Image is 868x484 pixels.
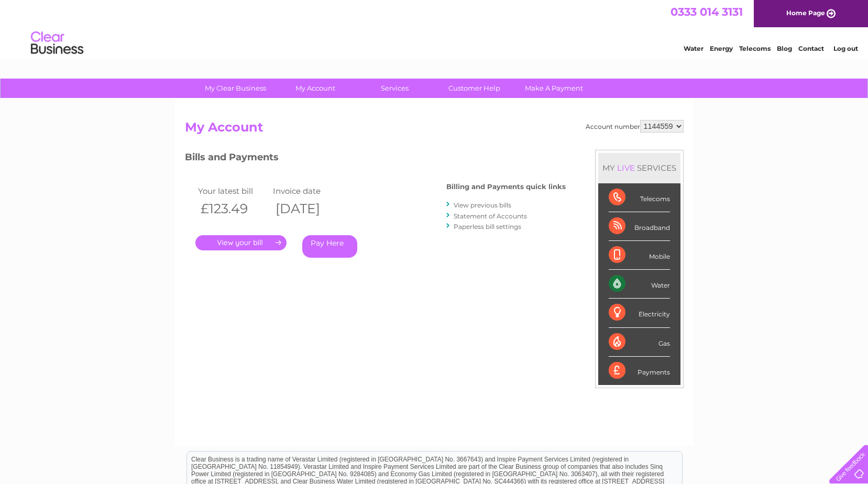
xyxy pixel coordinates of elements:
th: [DATE] [270,198,346,219]
a: Blog [777,45,792,52]
a: Statement of Accounts [454,212,527,220]
a: Log out [833,45,858,52]
a: Energy [710,45,733,52]
div: MY SERVICES [598,153,680,183]
a: Make A Payment [511,79,597,98]
div: Payments [609,357,670,385]
td: Your latest bill [195,184,271,198]
a: Telecoms [739,45,771,52]
a: Contact [798,45,824,52]
a: . [195,235,287,250]
a: Customer Help [431,79,518,98]
div: Electricity [609,299,670,327]
a: Services [351,79,438,98]
a: My Account [272,79,358,98]
td: Invoice date [270,184,346,198]
a: View previous bills [454,201,511,209]
div: Telecoms [609,183,670,212]
a: Pay Here [302,235,357,258]
a: My Clear Business [192,79,279,98]
div: Gas [609,328,670,357]
a: Paperless bill settings [454,223,521,230]
a: 0333 014 3131 [671,5,743,18]
div: Clear Business is a trading name of Verastar Limited (registered in [GEOGRAPHIC_DATA] No. 3667643... [187,6,682,51]
div: Account number [586,120,684,133]
div: Mobile [609,241,670,270]
h2: My Account [185,120,684,140]
div: Broadband [609,212,670,241]
h3: Bills and Payments [185,150,566,168]
div: Water [609,270,670,299]
a: Water [684,45,704,52]
img: logo.png [30,27,84,59]
h4: Billing and Payments quick links [446,183,566,191]
th: £123.49 [195,198,271,219]
div: LIVE [615,163,637,173]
